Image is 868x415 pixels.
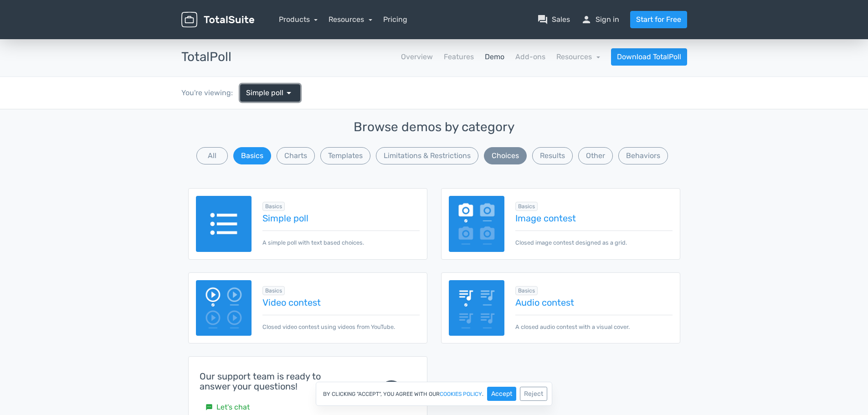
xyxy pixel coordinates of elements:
p: What's your favorite color? [225,18,644,29]
p: Closed image contest designed as a grid. [515,231,672,247]
button: Basics [233,147,271,164]
a: Overview [401,51,433,62]
img: image-poll.png.webp [449,196,505,252]
span: person [581,14,592,25]
div: 2.92% [247,137,257,141]
div: 7.28% [264,97,275,102]
a: Resources [556,52,600,61]
span: Orange [231,121,638,132]
a: Simple poll [262,213,419,223]
p: Closed video contest using videos from YouTube. [262,315,419,331]
div: 2.38% [244,176,256,180]
a: Products [279,15,318,24]
button: Behaviors [618,147,668,164]
h3: Browse demos by category [188,120,680,134]
button: Accept [487,387,516,401]
div: 1.95% [242,215,253,220]
a: Video contest [262,297,419,307]
img: audio-poll.png.webp [449,280,505,336]
p: A closed audio contest with a visual cover. [515,315,672,331]
button: Reject [520,387,547,401]
button: Limitations & Restrictions [376,147,478,164]
button: Choices [484,147,527,164]
a: personSign in [581,14,619,25]
a: cookies policy [440,391,482,397]
a: question_answerSales [537,14,570,25]
a: Demo [485,51,504,62]
span: Browse all in Basics [262,286,285,295]
a: Download TotalPoll [611,48,687,66]
img: video-poll.png.webp [196,280,252,336]
span: Browse all in Basics [262,202,285,211]
img: text-poll.png.webp [196,196,252,252]
span: Browse all in Basics [515,202,538,211]
span: arrow_drop_down [283,87,294,98]
div: By clicking "Accept", you agree with our . [316,382,552,406]
a: Image contest [515,213,672,223]
p: A simple poll with text based choices. [262,231,419,247]
span: Blue [231,42,638,53]
span: question_answer [537,14,548,25]
h4: Our support team is ready to answer your questions! [200,371,353,391]
a: Simple poll arrow_drop_down [240,84,300,102]
h3: TotalPoll [181,50,231,64]
div: 85.47% [583,58,597,62]
button: Results [532,147,573,164]
span: Browse all in Basics [515,286,538,295]
button: All [196,147,228,164]
a: Features [444,51,474,62]
span: Green [231,82,638,92]
button: Charts [277,147,315,164]
small: sms [205,404,213,411]
a: Resources [329,15,372,24]
span: Red [231,160,638,171]
span: Purple [231,200,638,210]
a: Add-ons [515,51,545,62]
img: TotalSuite for WordPress [181,12,254,28]
div: You're viewing: [181,87,240,98]
a: Audio contest [515,297,672,307]
span: support_agent [375,376,408,409]
a: Start for Free [630,11,687,28]
a: Pricing [383,14,407,25]
span: Simple poll [246,87,283,98]
button: Other [578,147,613,164]
button: Templates [320,147,370,164]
